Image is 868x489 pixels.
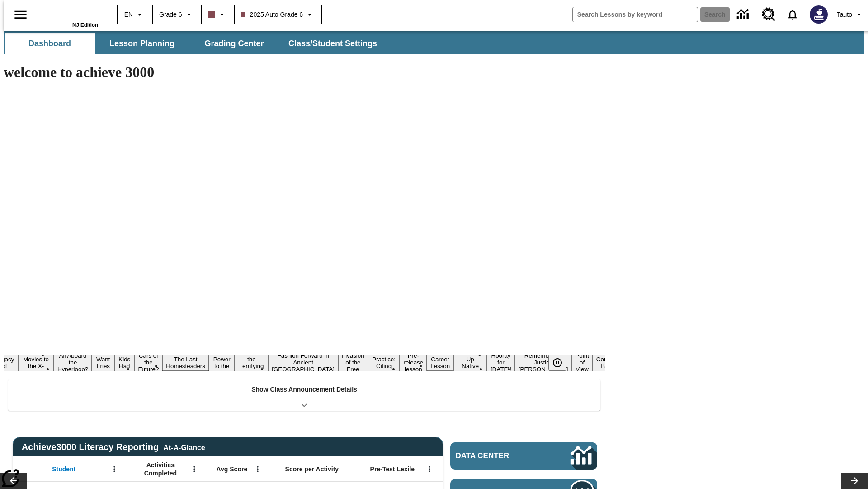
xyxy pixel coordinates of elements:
span: Activities Completed [131,461,190,477]
span: NJ Edition [72,22,98,28]
button: Slide 6 Cars of the Future? [134,351,162,374]
input: search field [573,7,698,22]
a: Data Center [450,442,597,470]
button: Slide 14 Career Lesson [427,355,453,371]
span: EN [124,10,133,19]
span: 2025 Auto Grade 6 [241,10,303,19]
button: Slide 4 Do You Want Fries With That? [92,341,114,384]
button: Slide 16 Hooray for Constitution Day! [487,351,515,374]
button: Grade: Grade 6, Select a grade [156,6,198,23]
span: Avg Score [216,465,247,473]
a: Notifications [781,3,804,26]
span: Data Center [456,451,540,460]
div: SubNavbar [4,31,864,54]
button: Select a new avatar [804,3,833,26]
button: Slide 18 Point of View [571,351,592,374]
button: Lesson Planning [97,33,187,54]
p: Show Class Announcement Details [251,385,357,394]
button: Slide 19 The Constitution's Balancing Act [593,348,636,378]
button: Slide 11 The Invasion of the Free CD [338,344,368,381]
span: Grade 6 [159,10,182,19]
button: Slide 13 Pre-release lesson [400,351,427,374]
button: Open Menu [188,462,201,476]
div: Home [39,3,98,28]
button: Slide 10 Fashion Forward in Ancient Rome [268,351,338,374]
button: Open Menu [251,462,264,476]
button: Class color is dark brown. Change class color [204,6,231,23]
div: Show Class Announcement Details [8,379,600,411]
div: SubNavbar [4,33,385,54]
a: Data Center [731,2,756,27]
button: Open side menu [7,1,34,28]
button: Profile/Settings [833,6,868,23]
button: Pause [548,355,566,371]
button: Language: EN, Select a language [120,6,149,23]
button: Slide 17 Remembering Justice O'Connor [515,351,572,374]
span: Score per Activity [285,465,339,473]
button: Slide 9 Attack of the Terrifying Tomatoes [235,348,268,378]
button: Open Menu [108,462,121,476]
img: Avatar [810,5,828,24]
button: Grading Center [189,33,279,54]
button: Class/Student Settings [281,33,384,54]
button: Slide 12 Mixed Practice: Citing Evidence [368,348,400,378]
span: Tauto [837,10,852,19]
button: Slide 3 All Aboard the Hyperloop? [54,351,92,374]
button: Class: 2025 Auto Grade 6, Select your class [237,6,319,23]
button: Slide 7 The Last Homesteaders [162,355,209,371]
button: Open Menu [423,462,436,476]
button: Slide 8 Solar Power to the People [209,348,235,378]
button: Slide 5 Dirty Jobs Kids Had To Do [114,341,134,384]
button: Lesson carousel, Next [841,473,868,489]
a: Home [39,4,98,22]
button: Slide 15 Cooking Up Native Traditions [453,348,487,378]
a: Resource Center, Will open in new tab [756,2,781,27]
span: Achieve3000 Literacy Reporting [22,442,205,452]
div: At-A-Glance [163,442,205,452]
button: Dashboard [5,33,95,54]
div: Pause [548,355,576,371]
button: Slide 2 Taking Movies to the X-Dimension [18,348,54,378]
span: Pre-Test Lexile [370,465,415,473]
h1: welcome to achieve 3000 [4,64,605,81]
span: Student [52,465,75,473]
